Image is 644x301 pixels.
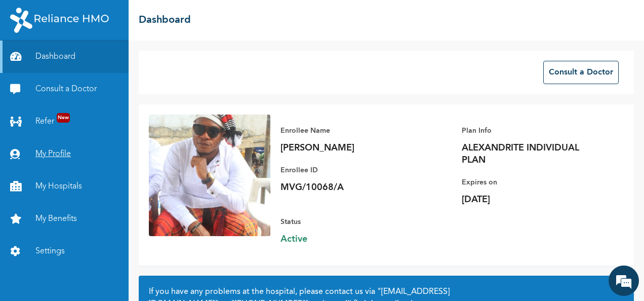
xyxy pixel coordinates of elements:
[280,181,422,194] p: MVG/10068/A
[53,57,170,70] div: Chat with us now
[280,125,422,137] p: Enrollee Name
[543,61,619,84] button: Consult a Doctor
[57,113,70,123] span: New
[10,8,109,33] img: RelianceHMO's Logo
[99,249,193,281] div: FAQs
[462,176,603,189] p: Expires on
[280,216,422,228] p: Status
[19,51,41,76] img: d_794563401_company_1708531726252_794563401
[166,5,190,29] div: Minimize live chat window
[280,164,422,176] p: Enrollee ID
[139,13,191,28] h2: Dashboard
[5,267,99,274] span: Conversation
[280,142,422,154] p: [PERSON_NAME]
[5,214,193,249] textarea: Type your message and hit 'Enter'
[462,125,603,137] p: Plan Info
[462,194,603,206] p: [DATE]
[462,142,603,166] p: ALEXANDRITE INDIVIDUAL PLAN
[59,96,140,199] span: We're online!
[280,233,422,245] span: Active
[149,115,270,236] img: Enrollee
